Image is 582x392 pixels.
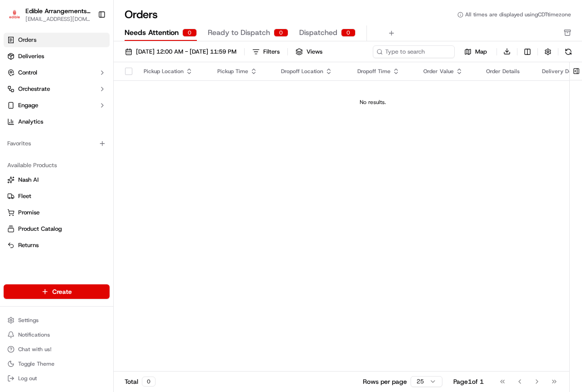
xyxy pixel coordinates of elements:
[144,68,203,75] div: Pickup Location
[263,48,280,56] div: Filters
[7,192,106,200] a: Fleet
[18,85,50,93] span: Orchestrate
[7,176,106,184] a: Nash AI
[86,132,146,141] span: API Documentation
[142,377,156,387] div: 0
[4,222,110,236] button: Product Catalog
[423,68,472,75] div: Order Value
[31,87,149,96] div: Start new chat
[475,48,487,56] span: Map
[18,225,62,233] span: Product Catalog
[4,98,110,113] button: Engage
[136,48,236,56] span: [DATE] 12:00 AM - [DATE] 11:59 PM
[18,132,70,141] span: Knowledge Base
[248,45,284,58] button: Filters
[208,27,270,38] span: Ready to Dispatch
[7,225,106,233] a: Product Catalog
[182,29,197,37] div: 0
[9,87,25,103] img: 1736555255976-a54dd68f-1ca7-489b-9aae-adbdc363a1c4
[4,4,94,25] button: Edible Arrangements - IL571Edible Arrangements - IL571[EMAIL_ADDRESS][DOMAIN_NAME]
[4,328,110,341] button: Notifications
[4,238,110,253] button: Returns
[18,360,55,367] span: Toggle Theme
[486,68,527,75] div: Order Details
[18,375,37,382] span: Log out
[4,357,110,370] button: Toggle Theme
[125,377,156,387] div: Total
[25,6,90,15] button: Edible Arrangements - IL571
[299,27,337,38] span: Dispatched
[274,29,288,37] div: 0
[7,8,22,21] img: Edible Arrangements - IL571
[52,287,72,296] span: Create
[4,158,110,173] div: Available Products
[373,45,455,58] input: Type to search
[18,346,51,353] span: Chat with us!
[18,69,37,77] span: Control
[4,65,110,80] button: Control
[7,241,106,249] a: Returns
[363,377,407,386] p: Rows per page
[18,192,31,200] span: Fleet
[18,331,50,338] span: Notifications
[4,33,110,47] a: Orders
[453,377,484,386] div: Page 1 of 1
[562,45,575,58] button: Refresh
[18,317,39,324] span: Settings
[18,208,40,217] span: Promise
[125,27,179,38] span: Needs Attention
[77,133,84,140] div: 💻
[18,101,38,109] span: Engage
[4,173,110,187] button: Nash AI
[4,114,110,129] a: Analytics
[4,189,110,203] button: Fleet
[4,372,110,385] button: Log out
[31,96,115,103] div: We're available if you need us!
[9,133,16,140] div: 📗
[306,48,322,56] span: Views
[465,11,571,18] span: All times are displayed using CDT timezone
[24,59,164,68] input: Got a question? Start typing here...
[18,52,44,60] span: Deliveries
[341,29,356,37] div: 0
[64,154,110,161] a: Powered byPylon
[18,36,36,44] span: Orders
[18,176,39,184] span: Nash AI
[9,9,27,27] img: Nash
[73,128,150,144] a: 💻API Documentation
[9,36,166,51] p: Welcome 👋
[18,241,39,249] span: Returns
[4,205,110,220] button: Promise
[217,68,266,75] div: Pickup Time
[4,284,110,299] button: Create
[121,45,241,58] button: [DATE] 12:00 AM - [DATE] 11:59 PM
[7,208,106,217] a: Promise
[357,68,409,75] div: Dropoff Time
[4,49,110,64] a: Deliveries
[4,314,110,327] button: Settings
[5,128,73,144] a: 📗Knowledge Base
[25,15,90,23] button: [EMAIL_ADDRESS][DOMAIN_NAME]
[155,89,166,100] button: Start new chat
[125,7,158,22] h1: Orders
[18,118,43,126] span: Analytics
[4,136,110,151] div: Favorites
[458,46,493,57] button: Map
[4,82,110,96] button: Orchestrate
[90,154,110,161] span: Pylon
[4,343,110,356] button: Chat with us!
[281,68,343,75] div: Dropoff Location
[291,45,326,58] button: Views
